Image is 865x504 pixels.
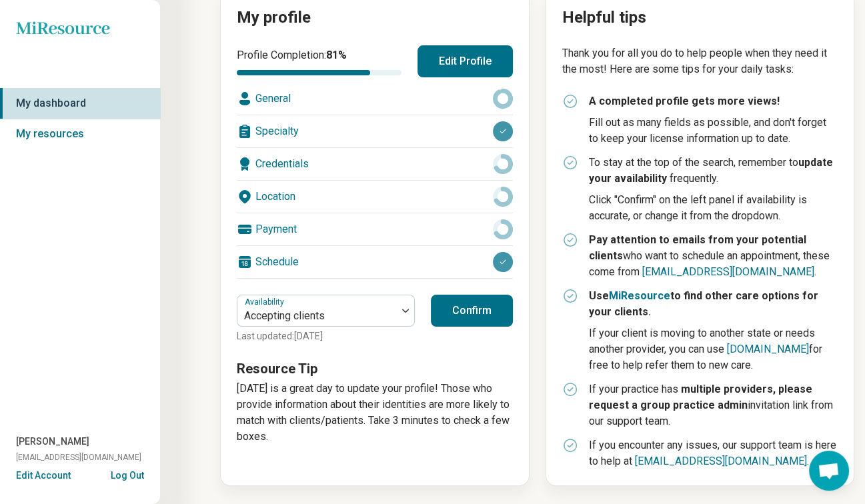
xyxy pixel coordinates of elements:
[589,325,838,373] p: If your client is moving to another state or needs another provider, you can use for free to help...
[237,213,513,245] div: Payment
[562,7,838,29] h2: Helpful tips
[589,115,838,147] p: Fill out as many fields as possible, and don't forget to keep your license information up to date.
[809,451,849,491] div: Open chat
[237,115,513,147] div: Specialty
[237,246,513,278] div: Schedule
[589,192,838,224] p: Click "Confirm" on the left panel if availability is accurate, or change it from the dropdown.
[326,49,347,61] span: 81 %
[237,83,513,115] div: General
[609,289,670,302] a: MiResource
[16,469,71,483] button: Edit Account
[417,45,513,77] button: Edit Profile
[589,95,780,107] strong: A completed profile gets more views!
[237,181,513,213] div: Location
[111,469,144,479] button: Log Out
[589,233,806,262] strong: Pay attention to emails from your potential clients
[589,437,838,469] p: If you encounter any issues, our support team is here to help at .
[642,265,814,278] a: [EMAIL_ADDRESS][DOMAIN_NAME]
[589,289,818,318] strong: Use to find other care options for your clients.
[589,155,838,187] p: To stay at the top of the search, remember to frequently.
[431,295,513,327] button: Confirm
[16,451,141,463] span: [EMAIL_ADDRESS][DOMAIN_NAME]
[562,45,838,77] p: Thank you for all you do to help people when they need it the most! Here are some tips for your d...
[237,359,513,378] h3: Resource Tip
[589,232,838,280] p: who want to schedule an appointment, these come from .
[589,156,833,185] strong: update your availability
[589,383,812,411] strong: multiple providers, please request a group practice admin
[237,329,415,343] p: Last updated: [DATE]
[635,455,807,467] a: [EMAIL_ADDRESS][DOMAIN_NAME]
[16,435,89,449] span: [PERSON_NAME]
[237,381,513,445] p: [DATE] is a great day to update your profile! Those who provide information about their identitie...
[245,297,287,306] label: Availability
[727,343,809,355] a: [DOMAIN_NAME]
[237,148,513,180] div: Credentials
[589,381,838,429] p: If your practice has invitation link from our support team.
[237,47,401,75] div: Profile Completion:
[237,7,513,29] h2: My profile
